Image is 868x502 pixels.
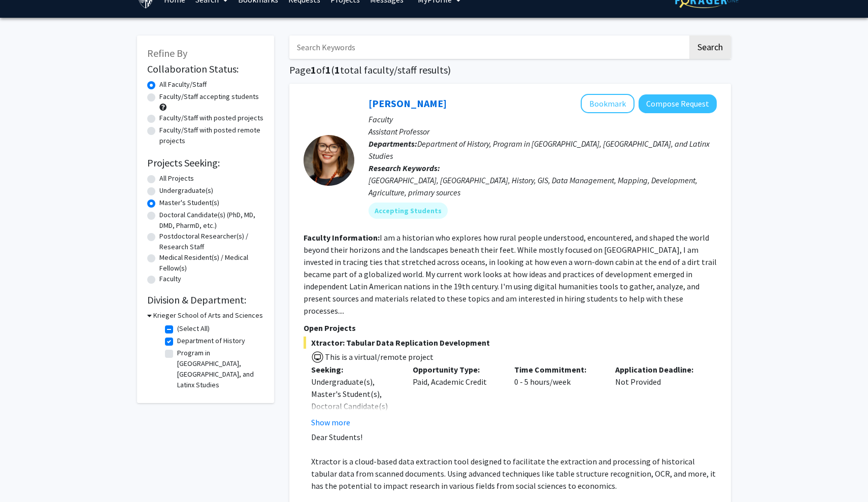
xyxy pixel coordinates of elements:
input: Search Keywords [289,36,688,59]
button: Show more [311,416,350,428]
label: Department of History [177,336,245,346]
b: Departments: [369,139,417,149]
div: [GEOGRAPHIC_DATA], [GEOGRAPHIC_DATA], History, GIS, Data Management, Mapping, Development, Agricu... [369,174,717,198]
p: Seeking: [311,363,397,376]
button: Compose Request to Casey Lurtz [639,94,717,113]
label: Doctoral Candidate(s) (PhD, MD, DMD, PharmD, etc.) [159,210,264,231]
label: Master's Student(s) [159,197,219,208]
fg-read-more: I am a historian who explores how rural people understood, encountered, and shaped the world beyo... [304,232,717,316]
div: Undergraduate(s), Master's Student(s), Doctoral Candidate(s) (PhD, MD, DMD, PharmD, etc.) [311,376,397,437]
a: [PERSON_NAME] [369,97,447,110]
label: Faculty/Staff accepting students [159,91,259,102]
label: Medical Resident(s) / Medical Fellow(s) [159,252,264,274]
span: Xtractor is a cloud-based data extraction tool designed to facilitate the extraction and processi... [311,456,716,491]
p: Opportunity Type: [413,363,499,376]
label: All Projects [159,173,194,184]
span: 1 [335,63,340,76]
h2: Collaboration Status: [147,63,264,75]
label: (Select All) [177,323,210,334]
label: Postdoctoral Researcher(s) / Research Staff [159,231,264,252]
span: Xtractor: Tabular Data Replication Development [304,337,717,349]
span: Dear Students! [311,432,362,442]
label: Faculty [159,274,181,284]
div: Paid, Academic Credit [405,363,507,428]
label: All Faculty/Staff [159,79,207,90]
h2: Projects Seeking: [147,157,264,169]
b: Research Keywords: [369,163,440,173]
span: Department of History, Program in [GEOGRAPHIC_DATA], [GEOGRAPHIC_DATA], and Latinx Studies [369,139,710,161]
p: Time Commitment: [514,363,600,376]
span: 1 [325,63,331,76]
p: Faculty [369,113,717,125]
span: Refine By [147,47,187,59]
p: Open Projects [304,322,717,334]
label: Undergraduate(s) [159,185,213,196]
mat-chip: Accepting Students [369,203,448,219]
h2: Division & Department: [147,294,264,306]
p: Application Deadline: [615,363,702,376]
span: 1 [311,63,316,76]
h3: Krieger School of Arts and Sciences [153,310,263,321]
div: Not Provided [608,363,709,428]
p: Assistant Professor [369,125,717,138]
h1: Page of ( total faculty/staff results) [289,64,731,76]
iframe: Chat [8,456,43,494]
label: Faculty/Staff with posted remote projects [159,125,264,146]
label: Faculty/Staff with posted projects [159,113,263,123]
label: Program in [GEOGRAPHIC_DATA], [GEOGRAPHIC_DATA], and Latinx Studies [177,348,261,390]
b: Faculty Information: [304,232,380,243]
div: 0 - 5 hours/week [507,363,608,428]
button: Add Casey Lurtz to Bookmarks [581,94,635,113]
span: This is a virtual/remote project [324,352,433,362]
button: Search [689,36,731,59]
